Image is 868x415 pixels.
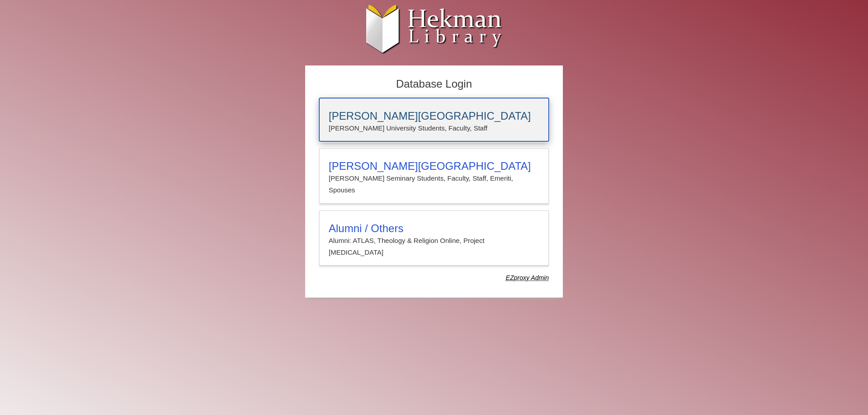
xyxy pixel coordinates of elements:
[329,110,539,122] h3: [PERSON_NAME][GEOGRAPHIC_DATA]
[319,98,549,141] a: [PERSON_NAME][GEOGRAPHIC_DATA][PERSON_NAME] University Students, Faculty, Staff
[315,75,553,93] h2: Database Login
[329,122,539,134] p: [PERSON_NAME] University Students, Faculty, Staff
[329,160,539,173] h3: [PERSON_NAME][GEOGRAPHIC_DATA]
[329,222,539,259] summary: Alumni / OthersAlumni: ATLAS, Theology & Religion Online, Project [MEDICAL_DATA]
[329,173,539,196] p: [PERSON_NAME] Seminary Students, Faculty, Staff, Emeriti, Spouses
[506,274,549,281] dfn: Use Alumni login
[329,235,539,259] p: Alumni: ATLAS, Theology & Religion Online, Project [MEDICAL_DATA]
[329,222,539,235] h3: Alumni / Others
[319,148,549,204] a: [PERSON_NAME][GEOGRAPHIC_DATA][PERSON_NAME] Seminary Students, Faculty, Staff, Emeriti, Spouses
